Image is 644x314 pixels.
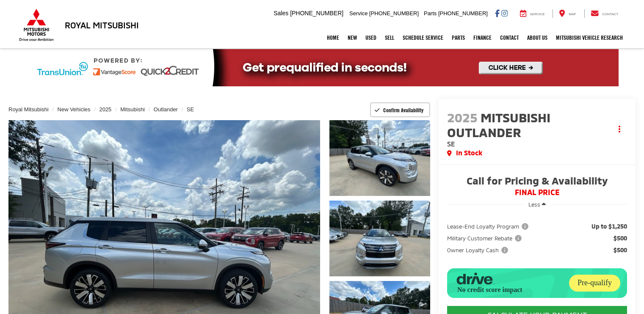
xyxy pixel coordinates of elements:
span: Contact [602,12,618,16]
span: Call for Pricing & Availability [447,176,627,188]
img: Mitsubishi [17,8,55,41]
span: Service [349,10,368,17]
button: Confirm Availability [370,102,431,117]
span: Service [530,12,545,16]
span: [PHONE_NUMBER] [369,10,419,17]
span: $500 [614,246,627,254]
span: [PHONE_NUMBER] [438,10,488,17]
span: Map [569,12,576,16]
a: Schedule Service: Opens in a new tab [398,27,448,48]
span: $500 [614,234,627,242]
span: Confirm Availability [383,107,423,113]
a: Instagram: Click to visit our Instagram page [501,10,508,17]
a: Mitsubishi [120,106,145,113]
a: Map [553,9,582,18]
a: Service [514,9,551,18]
h3: Royal Mitsubishi [65,20,139,30]
a: Expand Photo 2 [329,201,430,276]
a: Parts: Opens in a new tab [448,27,469,48]
a: Home [323,27,343,48]
span: Sales [274,10,288,17]
img: 2025 Mitsubishi Outlander SE [328,200,431,277]
a: Used [361,27,381,48]
button: Actions [612,122,627,137]
img: 2025 Mitsubishi Outlander SE [328,119,431,197]
span: Military Customer Rebate [447,234,523,242]
a: Expand Photo 1 [329,120,430,196]
span: Lease-End Loyalty Program [447,222,530,231]
a: Contact [584,9,625,18]
a: SE [187,106,194,113]
span: [PHONE_NUMBER] [290,10,343,17]
a: Finance [469,27,496,48]
span: 2025 [447,110,478,125]
a: New Vehicles [58,106,91,113]
button: Military Customer Rebate [447,234,525,242]
a: Sell [381,27,398,48]
a: Facebook: Click to visit our Facebook page [495,10,500,17]
img: Quick2Credit [26,49,619,86]
a: New [343,27,361,48]
a: Mitsubishi Vehicle Research [552,27,627,48]
span: Parts [424,10,437,17]
span: Mitsubishi Outlander [447,110,550,140]
span: SE [447,140,455,148]
a: 2025 [99,106,111,113]
span: Owner Loyalty Cash [447,246,510,254]
span: dropdown dots [619,126,620,132]
button: Owner Loyalty Cash [447,246,511,254]
button: Lease-End Loyalty Program [447,222,531,231]
button: Less [524,197,550,212]
a: Outlander [154,106,178,113]
span: In Stock [456,148,482,158]
a: Contact [496,27,523,48]
a: About Us [523,27,552,48]
span: Up to $1,250 [591,222,627,231]
span: Less [528,201,540,208]
a: Royal Mitsubishi [8,106,49,113]
span: FINAL PRICE [447,188,627,197]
